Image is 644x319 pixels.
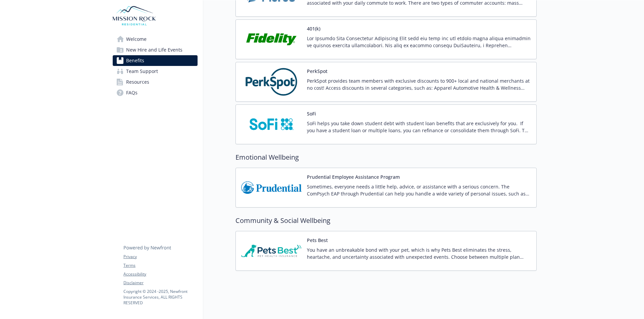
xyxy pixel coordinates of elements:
button: Pets Best [307,237,328,244]
p: SoFi helps you take down student debt with student loan benefits that are exclusively for you. If... [307,120,531,134]
span: New Hire and Life Events [126,45,182,55]
a: New Hire and Life Events [113,45,198,55]
span: Benefits [126,55,144,66]
a: Privacy [123,254,197,260]
p: Sometimes, everyone needs a little help, advice, or assistance with a serious concern. The ComPsy... [307,183,531,197]
button: 401(k) [307,25,320,32]
span: Resources [126,77,149,87]
a: FAQs [113,87,198,98]
a: Team Support [113,66,198,77]
button: Prudential Employee Assistance Program [307,173,400,180]
button: PerkSpot [307,68,327,75]
a: Accessibility [123,271,197,277]
a: Disclaimer [123,280,197,286]
img: PerkSpot carrier logo [241,68,302,96]
a: Welcome [113,34,198,45]
a: Resources [113,77,198,87]
img: Prudential Insurance Co of America carrier logo [241,173,302,202]
p: You have an unbreakable bond with your pet, which is why Pets Best eliminates the stress, heartac... [307,246,531,260]
span: FAQs [126,87,138,98]
img: Pets Best Insurance Services carrier logo [241,237,302,265]
span: Team Support [126,66,158,77]
h2: Community & Social Wellbeing [235,216,537,226]
p: Lor Ipsumdo Sita Consectetur Adipiscing Elit sedd eiu temp inc utl etdolo magna aliqua enimadmin ... [307,35,531,49]
h2: Emotional Wellbeing [235,152,537,162]
img: SoFi carrier logo [241,110,302,139]
a: Terms [123,262,197,268]
button: SoFi [307,110,316,117]
p: Copyright © 2024 - 2025 , Newfront Insurance Services, ALL RIGHTS RESERVED [123,289,197,306]
a: Benefits [113,55,198,66]
p: PerkSpot provides team members with exclusive discounts to 900+ local and national merchants at n... [307,77,531,91]
span: Welcome [126,34,147,45]
img: Fidelity Investments carrier logo [241,25,302,54]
